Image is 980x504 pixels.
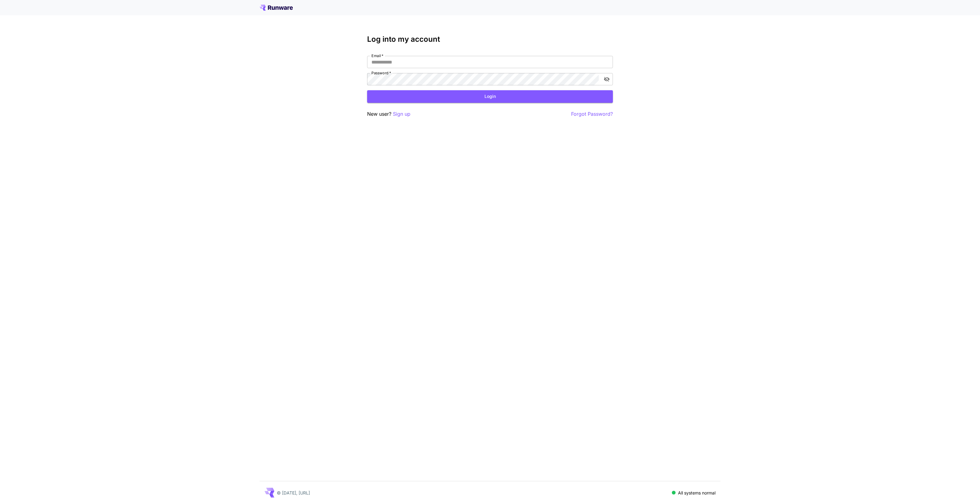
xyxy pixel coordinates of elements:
p: All systems normal [678,490,715,496]
button: Forgot Password? [571,110,613,118]
p: © [DATE], [URL] [277,490,310,496]
button: Sign up [393,110,410,118]
label: Password [371,70,391,76]
h3: Log into my account [367,35,613,44]
p: New user? [367,110,410,118]
label: Email [371,53,383,58]
button: toggle password visibility [601,74,612,85]
button: Login [367,90,613,103]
